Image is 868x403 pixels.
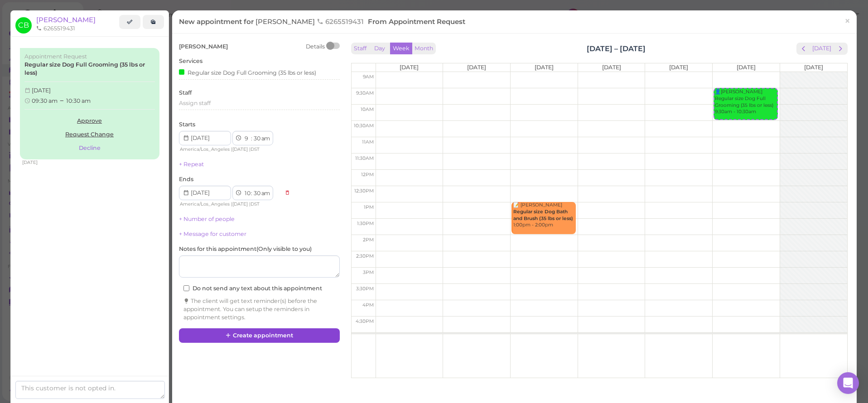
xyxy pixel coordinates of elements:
[804,64,823,71] span: [DATE]
[513,209,573,221] b: Regular size Dog Bath and Brush (35 lbs or less)
[179,67,316,77] div: Regular size Dog Full Grooming (35 lbs or less)
[15,17,32,34] span: CB
[714,89,777,115] div: 👤[PERSON_NAME] Regular size Dog Full Grooming (35 lbs or less) 9:30am - 10:30am
[180,201,230,207] span: America/Los_Angeles
[179,145,280,154] div: | |
[179,175,193,183] label: Ends
[24,114,155,128] a: Approve
[356,90,374,96] span: 9:30am
[810,43,834,55] button: [DATE]
[390,43,412,55] button: Week
[412,43,436,55] button: Month
[602,64,621,71] span: [DATE]
[66,97,91,104] span: 10:30 am
[357,221,374,226] span: 1:30pm
[513,202,576,229] div: 📝 [PERSON_NAME] 1:00pm - 2:00pm
[361,106,374,112] span: 10am
[356,286,374,292] span: 3:30pm
[179,57,203,65] label: Services
[306,43,325,51] div: Details
[251,146,260,152] span: DST
[737,64,756,71] span: [DATE]
[24,86,155,95] div: [DATE]
[796,43,810,55] button: prev
[363,74,374,80] span: 9am
[837,372,859,394] div: Open Intercom Messenger
[354,123,374,129] span: 10:30am
[179,216,235,222] a: + Number of people
[362,139,374,145] span: 11am
[179,120,195,129] label: Starts
[34,24,77,33] li: 6265519431
[587,43,646,54] h2: [DATE] – [DATE]
[179,245,312,253] label: Notes for this appointment ( Only visible to you )
[354,188,374,194] span: 12:30pm
[834,43,848,55] button: next
[24,53,155,61] div: Appointment Request
[179,328,340,343] button: Create appointment
[183,297,335,321] div: The client will get text reminder(s) before the appointment. You can setup the reminders in appoi...
[179,100,211,106] span: Assign staff
[355,155,374,161] span: 11:30am
[256,17,317,26] span: [PERSON_NAME]
[356,318,374,324] span: 4:30pm
[232,201,248,207] span: [DATE]
[363,237,374,243] span: 2pm
[361,172,374,178] span: 12pm
[251,201,260,207] span: DST
[669,64,688,71] span: [DATE]
[32,97,59,104] span: 09:30 am
[24,128,155,141] a: Request Change
[362,302,374,308] span: 4pm
[179,17,465,26] span: New appointment for From Appointment Request
[369,43,391,55] button: Day
[317,17,366,26] span: 6265519431
[844,14,850,27] span: ×
[535,64,554,71] span: [DATE]
[467,64,486,71] span: [DATE]
[24,141,155,155] button: Decline
[363,269,374,275] span: 3pm
[22,159,38,165] span: 10/04/2025 09:37pm
[179,230,246,237] a: + Message for customer
[179,89,192,97] label: Staff
[179,200,280,208] div: | |
[183,284,322,293] label: Do not send any text about this appointment
[179,161,204,168] a: + Repeat
[179,43,228,50] span: [PERSON_NAME]
[400,64,419,71] span: [DATE]
[183,285,189,291] input: Do not send any text about this appointment
[232,146,248,152] span: [DATE]
[351,43,369,55] button: Staff
[356,253,374,259] span: 2:30pm
[24,61,155,77] label: Regular size Dog Full Grooming (35 lbs or less)
[180,146,230,152] span: America/Los_Angeles
[364,204,374,210] span: 1pm
[36,15,96,24] a: [PERSON_NAME]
